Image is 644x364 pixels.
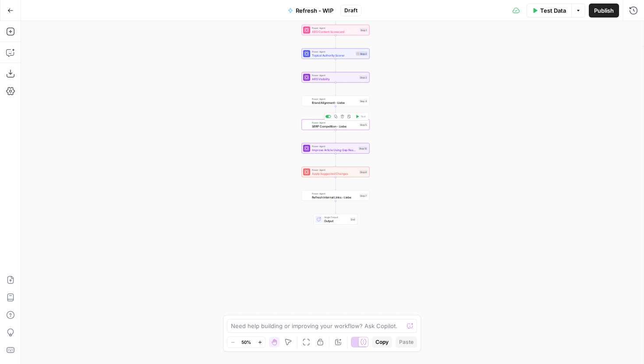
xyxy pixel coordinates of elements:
[312,171,357,176] span: Apply Suggested Changes
[312,50,354,53] span: Power Agent
[302,167,370,177] div: Power AgentApply Suggested ChangesStep 6
[312,192,357,195] span: Power Agent
[361,115,366,119] span: Test
[241,339,251,346] span: 50%
[335,130,336,143] g: Edge from step_5 to step_12
[302,120,370,130] div: Power AgentSERP Competition - LiebeStep 5Test
[359,99,368,103] div: Step 4
[312,100,357,105] span: Brand Alignment - Liebe
[335,154,336,166] g: Edge from step_12 to step_6
[344,7,357,14] span: Draft
[312,74,357,77] span: Power Agent
[283,4,339,18] button: Refresh - WIP
[335,12,336,25] g: Edge from step_18 to step_1
[335,177,336,190] g: Edge from step_6 to step_7
[354,114,368,120] button: Test
[335,83,336,95] g: Edge from step_3 to step_4
[312,124,357,128] span: SERP Competition - Liebe
[359,170,368,174] div: Step 6
[302,191,370,201] div: Power AgentRefresh Internal Links - LiebeStep 7
[335,59,336,72] g: Edge from step_2 to step_3
[527,4,571,18] button: Test Data
[359,194,368,198] div: Step 7
[360,28,368,32] div: Step 1
[312,97,357,101] span: Power Agent
[302,214,370,225] div: Single OutputOutputEnd
[540,6,566,15] span: Test Data
[335,106,336,119] g: Edge from step_4 to step_5
[296,6,333,15] span: Refresh - WIP
[324,219,348,223] span: Output
[356,52,368,56] div: Step 2
[399,338,414,346] span: Paste
[350,217,356,221] div: End
[589,4,619,18] button: Publish
[312,168,357,172] span: Power Agent
[396,336,417,348] button: Paste
[302,143,370,154] div: Power AgentImprove Article Using Gap ResearchStep 12
[312,121,357,124] span: Power Agent
[359,123,368,127] div: Step 5
[312,145,357,148] span: Power Agent
[324,216,348,219] span: Single Output
[302,96,370,106] div: Power AgentBrand Alignment - LiebeStep 4
[335,35,336,48] g: Edge from step_1 to step_2
[359,75,368,79] div: Step 3
[358,146,368,150] div: Step 12
[375,338,389,346] span: Copy
[594,6,614,15] span: Publish
[312,195,357,199] span: Refresh Internal Links - Liebe
[302,25,370,35] div: Power AgentAEO Content ScorecardStep 1
[302,49,370,59] div: Power AgentTopical Authority ScorerStep 2
[312,148,357,152] span: Improve Article Using Gap Research
[335,201,336,214] g: Edge from step_7 to end
[312,77,357,81] span: AEO Visibility
[312,29,358,34] span: AEO Content Scorecard
[302,72,370,83] div: Power AgentAEO VisibilityStep 3
[312,53,354,57] span: Topical Authority Scorer
[312,26,358,30] span: Power Agent
[372,336,392,348] button: Copy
